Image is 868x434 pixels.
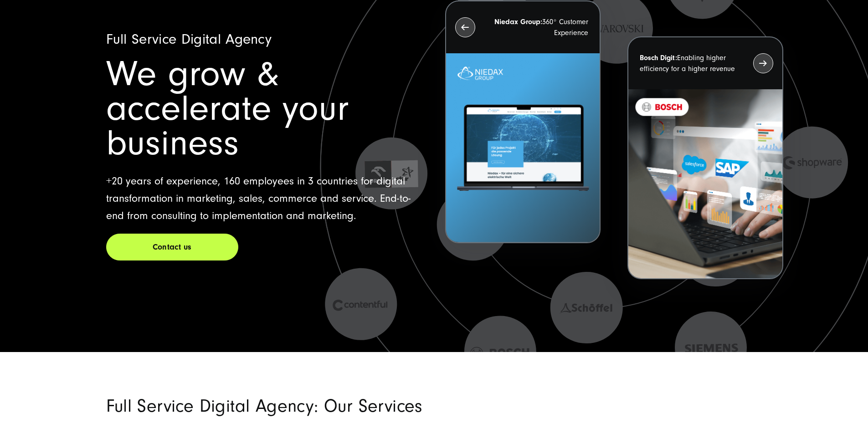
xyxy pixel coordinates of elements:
[492,16,588,38] p: 360° Customer Experience
[106,398,539,415] h2: Full Service Digital Agency: Our Services
[640,54,677,62] strong: Bosch Digit:
[106,234,238,260] a: Contact us
[627,36,783,279] button: Bosch Digit:Enabling higher efficiency for a higher revenue recent-project_BOSCH_2024-03
[106,57,423,161] h1: We grow & accelerate your business
[640,52,736,74] p: Enabling higher efficiency for a higher revenue
[445,0,601,243] button: Niedax Group:360° Customer Experience Letztes Projekt von Niedax. Ein Laptop auf dem die Niedax W...
[628,89,782,278] img: recent-project_BOSCH_2024-03
[446,53,600,242] img: Letztes Projekt von Niedax. Ein Laptop auf dem die Niedax Website geöffnet ist, auf blauem Hinter...
[106,31,272,47] span: Full Service Digital Agency
[106,173,423,225] p: +20 years of experience, 160 employees in 3 countries for digital transformation in marketing, sa...
[494,18,542,26] strong: Niedax Group:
